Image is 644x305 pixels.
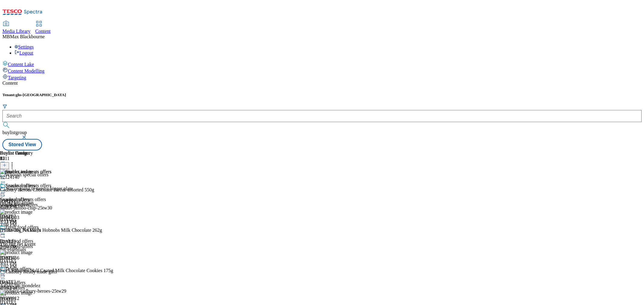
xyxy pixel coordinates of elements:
span: MB [2,34,10,39]
span: ghs-[GEOGRAPHIC_DATA] [16,93,66,97]
a: Media Library [2,21,30,34]
span: Content Modelling [8,68,44,74]
h5: Tenant: [2,93,642,97]
div: Content [2,80,642,86]
input: Search [2,110,642,122]
span: Max Blackbourne [10,34,45,39]
a: Content Modelling [2,67,642,74]
a: Content [35,21,51,34]
span: buylistgroup [2,130,27,135]
span: Media Library [2,29,30,34]
svg: Search Filters [2,104,7,109]
span: Targeting [8,75,26,80]
a: Targeting [2,74,642,80]
a: Settings [14,44,34,49]
a: Logout [14,50,33,55]
span: Content Lake [8,62,34,67]
a: Content Lake [2,61,642,67]
button: Stored View [2,139,42,150]
span: Content [35,29,51,34]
